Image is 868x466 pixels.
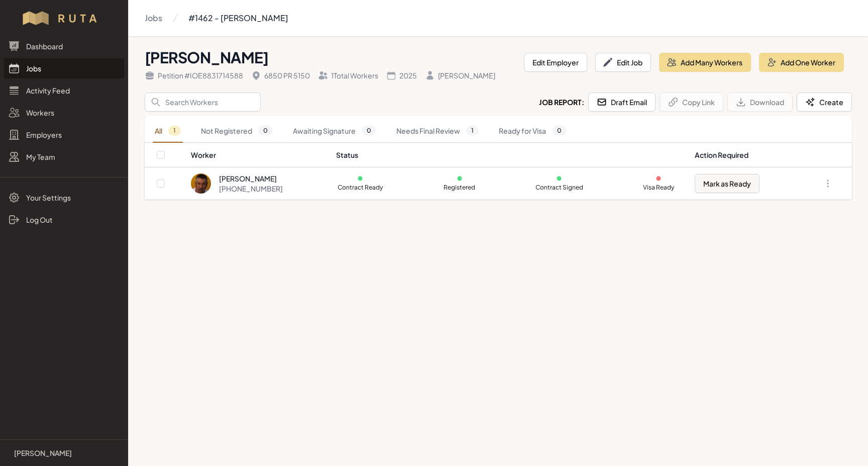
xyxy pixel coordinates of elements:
a: [PERSON_NAME] [8,448,120,458]
button: Add One Worker [759,53,844,72]
img: Workflow [21,10,107,26]
div: 1 Total Workers [318,70,378,80]
p: Contract Ready [336,183,384,192]
a: All [153,120,183,143]
p: Registered [436,183,484,192]
a: Awaiting Signature [291,120,378,143]
a: Log Out [4,210,124,230]
a: Dashboard [4,36,124,56]
div: 6850 PR 5150 [251,70,310,80]
div: 2025 [386,70,417,80]
button: Edit Employer [524,53,587,72]
span: 1 [466,126,479,136]
button: Edit Job [595,53,651,72]
input: Search Workers [145,92,261,112]
h1: [PERSON_NAME] [145,48,516,66]
a: Jobs [145,8,162,28]
div: [PHONE_NUMBER] [219,183,283,194]
span: 1 [168,126,181,136]
th: Action Required [689,143,798,167]
div: Worker [191,150,324,160]
nav: Breadcrumb [145,8,288,28]
a: Activity Feed [4,80,124,101]
h2: Job Report: [539,97,584,107]
a: Ready for Visa [497,120,569,143]
a: My Team [4,147,124,167]
button: Copy Link [660,92,723,112]
a: Your Settings [4,188,124,208]
nav: Tabs [145,120,852,143]
p: Contract Signed [535,183,583,192]
th: Status [330,143,689,167]
a: Needs Final Review [394,120,481,143]
span: 0 [258,126,273,136]
a: Employers [4,125,124,145]
button: Add Many Workers [659,53,751,72]
button: Mark as Ready [695,174,759,193]
span: 0 [362,126,376,136]
a: Workers [4,103,124,123]
div: Petition # IOE8831714588 [145,70,243,80]
div: [PERSON_NAME] [425,70,495,80]
a: #1462 - [PERSON_NAME] [188,8,288,28]
p: Visa Ready [634,183,683,192]
button: Draft Email [588,92,656,112]
span: 0 [552,126,567,136]
button: Create [797,92,852,112]
div: [PERSON_NAME] [219,173,283,183]
a: Jobs [4,58,124,78]
a: Not Registered [199,120,275,143]
p: [PERSON_NAME] [14,448,72,458]
button: Download [727,92,793,112]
